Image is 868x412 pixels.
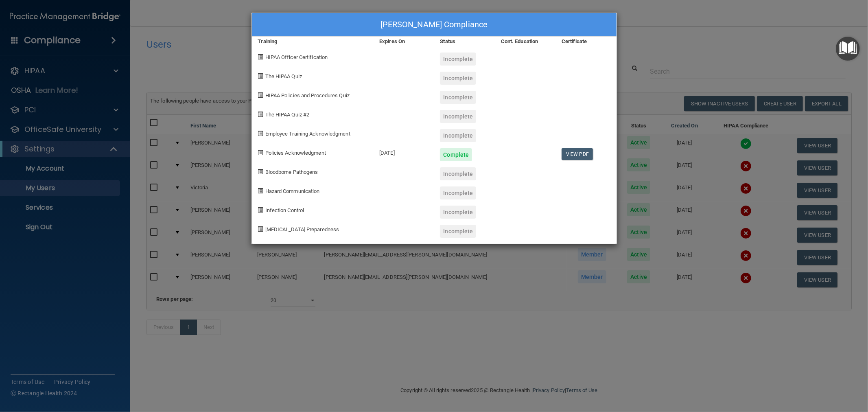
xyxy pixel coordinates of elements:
div: Incomplete [440,72,476,85]
span: Infection Control [265,207,304,213]
div: Complete [440,148,472,161]
div: [DATE] [373,142,434,161]
div: Incomplete [440,186,476,199]
span: [MEDICAL_DATA] Preparedness [265,226,339,232]
span: HIPAA Policies and Procedures Quiz [265,92,350,99]
a: View PDF [562,148,593,160]
div: Incomplete [440,129,476,142]
span: Employee Training Acknowledgment [265,131,350,137]
span: The HIPAA Quiz #2 [265,112,310,118]
div: Training [252,37,374,46]
div: Incomplete [440,110,476,123]
div: Status [434,37,494,46]
iframe: Drift Widget Chat Controller [728,355,858,387]
button: Open Resource Center [836,37,860,61]
span: Bloodborne Pathogens [265,169,318,175]
div: Cont. Education [495,37,555,46]
span: Policies Acknowledgment [265,150,326,156]
div: Incomplete [440,206,476,219]
div: Expires On [373,37,434,46]
span: The HIPAA Quiz [265,73,302,79]
div: Incomplete [440,53,476,66]
div: Incomplete [440,91,476,104]
div: [PERSON_NAME] Compliance [252,13,617,37]
span: HIPAA Officer Certification [265,54,328,60]
div: Incomplete [440,225,476,238]
div: Certificate [555,37,616,46]
div: Incomplete [440,167,476,180]
span: Hazard Communication [265,188,320,194]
